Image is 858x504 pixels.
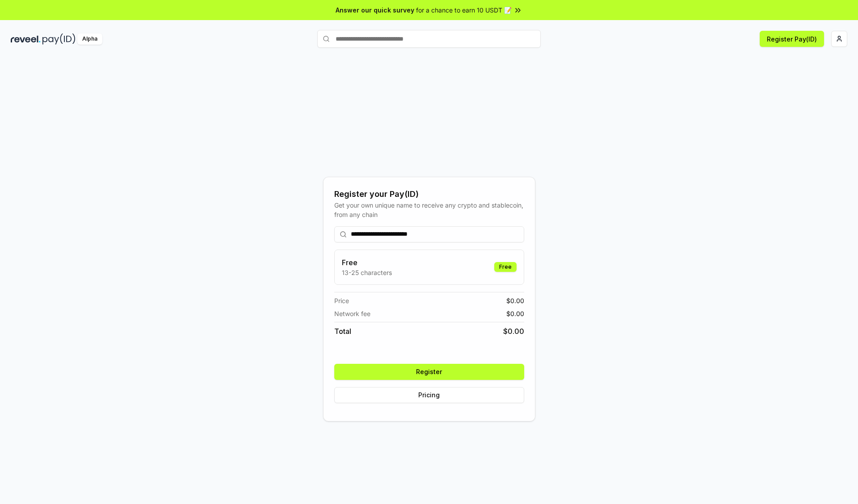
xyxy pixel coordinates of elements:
[334,309,370,318] span: Network fee
[760,31,824,47] button: Register Pay(ID)
[334,200,524,219] div: Get your own unique name to receive any crypto and stablecoin, from any chain
[334,188,524,200] div: Register your Pay(ID)
[342,257,392,268] h3: Free
[77,33,102,45] div: Alpha
[342,268,392,277] p: 13-25 characters
[334,387,524,403] button: Pricing
[336,5,414,15] span: Answer our quick survey
[416,5,512,15] span: for a chance to earn 10 USDT 📝
[506,309,524,318] span: $ 0.00
[334,296,349,305] span: Price
[334,364,524,380] button: Register
[334,326,351,337] span: Total
[506,296,524,305] span: $ 0.00
[42,33,76,45] img: pay_id
[503,326,524,337] span: $ 0.00
[11,33,41,45] img: reveel_dark
[494,262,517,272] div: Free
